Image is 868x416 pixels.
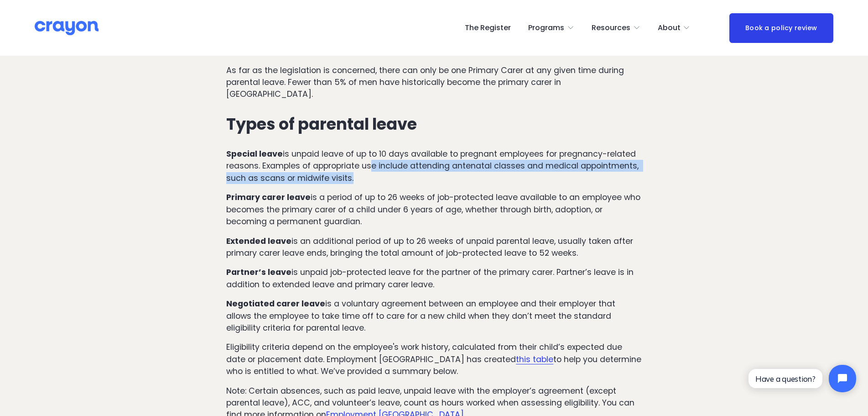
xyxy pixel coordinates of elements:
[226,192,311,203] strong: Primary carer leave
[226,298,641,334] p: is a voluntary agreement between an employee and their employer that allows the employee to take ...
[658,21,681,35] span: About
[658,21,691,35] a: folder dropdown
[226,267,291,278] strong: Partner’s leave
[226,64,641,100] p: As far as the legislation is concerned, there can only be one Primary Carer at any given time dur...
[226,148,641,184] p: is unpaid leave of up to 10 days available to pregnant employees for pregnancy-related reasons. E...
[226,148,283,159] strong: Special leave
[226,266,641,290] p: is unpaid job-protected leave for the partner of the primary carer. Partner’s leave is in additio...
[528,21,574,35] a: folder dropdown
[226,341,641,377] p: Eligibility criteria depend on the employee's work history, calculated from their child’s expecte...
[226,236,291,247] strong: Extended leave
[226,113,417,135] strong: Types of parental leave
[226,235,641,259] p: is an additional period of up to 26 weeks of unpaid parental leave, usually taken after primary c...
[226,298,325,309] strong: Negotiated carer leave
[592,21,630,35] span: Resources
[741,357,864,400] iframe: Tidio Chat
[528,21,564,35] span: Programs
[729,13,833,43] a: Book a policy review
[465,21,511,35] a: The Register
[516,354,553,365] a: this table
[35,20,99,36] img: Crayon
[592,21,640,35] a: folder dropdown
[226,191,641,227] p: is a period of up to 26 weeks of job-protected leave available to an employee who becomes the pri...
